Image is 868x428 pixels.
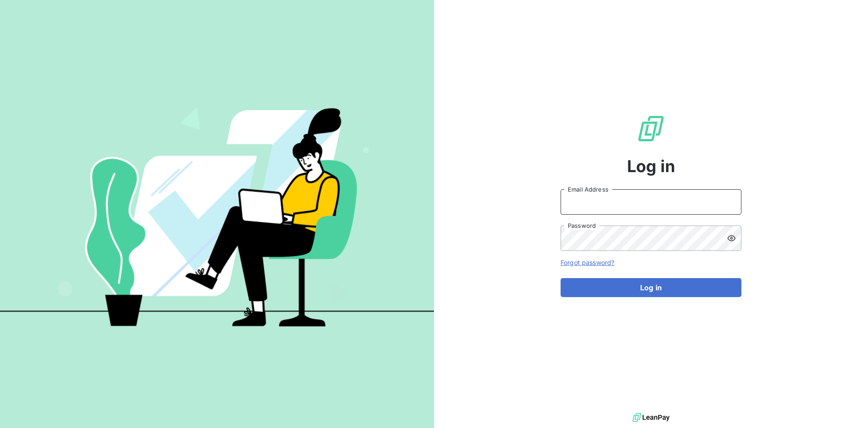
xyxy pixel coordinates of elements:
img: logo [632,411,670,424]
a: Forgot password? [561,259,614,266]
img: LeanPay Logo [637,114,665,143]
input: placeholder [561,189,741,215]
span: Log in [627,154,675,178]
button: Log in [561,278,741,297]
